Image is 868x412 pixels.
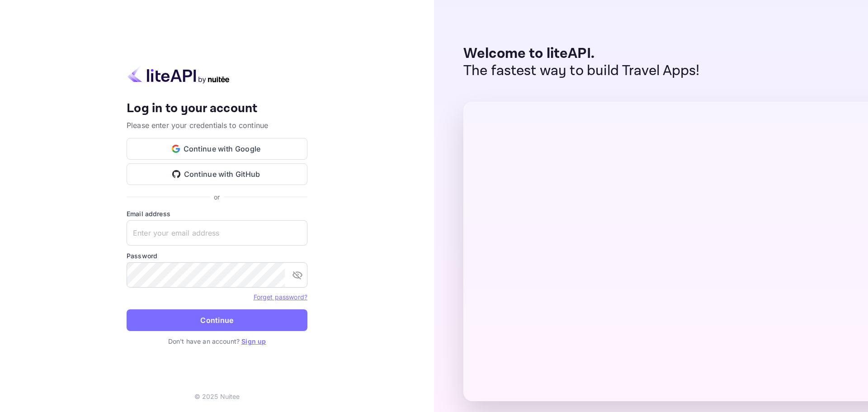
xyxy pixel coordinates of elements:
p: The fastest way to build Travel Apps! [463,62,700,80]
a: Sign up [241,337,266,345]
a: Forget password? [254,292,307,301]
p: Welcome to liteAPI. [463,45,700,62]
button: toggle password visibility [288,266,307,284]
button: Continue with Google [127,138,307,160]
img: liteapi [127,66,231,84]
button: Continue [127,309,307,331]
p: © 2025 Nuitee [194,392,240,401]
button: Continue with GitHub [127,163,307,185]
p: Please enter your credentials to continue [127,120,307,131]
label: Email address [127,209,307,218]
label: Password [127,251,307,260]
p: or [214,192,220,202]
a: Forget password? [254,293,307,301]
p: Don't have an account? [127,336,307,346]
input: Enter your email address [127,220,307,246]
h4: Log in to your account [127,101,307,117]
